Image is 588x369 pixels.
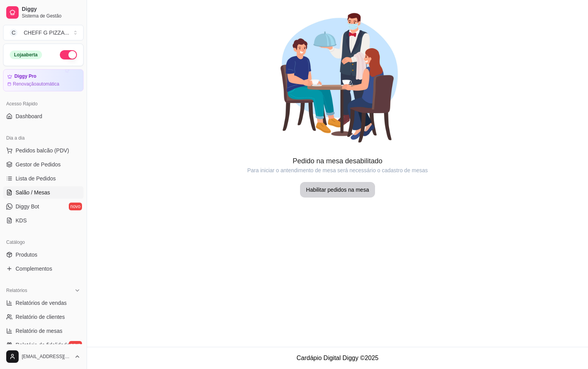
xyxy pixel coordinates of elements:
[16,175,56,182] span: Lista de Pedidos
[24,29,69,37] div: CHEFF G PIZZA ...
[16,147,69,154] span: Pedidos balcão (PDV)
[87,166,588,174] article: Para iniciar o antendimento de mesa será necessário o cadastro de mesas
[16,217,27,224] span: KDS
[300,182,375,198] button: Habilitar pedidos na mesa
[3,236,84,248] div: Catálogo
[3,248,84,261] a: Produtos
[14,73,37,79] article: Diggy Pro
[3,110,84,122] a: Dashboard
[3,262,84,275] a: Complementos
[3,3,84,22] a: DiggySistema de Gestão
[16,299,67,307] span: Relatórios de vendas
[10,51,42,59] div: Loja aberta
[3,347,84,366] button: [EMAIL_ADDRESS][DOMAIN_NAME]
[22,353,71,360] span: [EMAIL_ADDRESS][DOMAIN_NAME]
[87,156,588,166] article: Pedido na mesa desabilitado
[3,144,84,157] button: Pedidos balcão (PDV)
[16,251,37,259] span: Produtos
[22,13,80,19] span: Sistema de Gestão
[3,98,84,110] div: Acesso Rápido
[3,132,84,144] div: Dia a dia
[16,341,70,349] span: Relatório de fidelidade
[3,186,84,199] a: Salão / Mesas
[3,297,84,309] a: Relatórios de vendas
[16,203,39,210] span: Diggy Bot
[22,6,80,13] span: Diggy
[16,112,42,120] span: Dashboard
[3,214,84,227] a: KDS
[10,29,17,37] span: C
[3,172,84,185] a: Lista de Pedidos
[16,161,61,168] span: Gestor de Pedidos
[6,287,27,294] span: Relatórios
[16,189,50,196] span: Salão / Mesas
[87,347,588,369] footer: Cardápio Digital Diggy © 2025
[13,81,59,87] article: Renovação automática
[3,158,84,171] a: Gestor de Pedidos
[3,200,84,213] a: Diggy Botnovo
[3,339,84,351] a: Relatório de fidelidadenovo
[16,327,63,335] span: Relatório de mesas
[60,50,77,59] button: Alterar Status
[16,265,52,273] span: Complementos
[3,25,84,40] button: Select a team
[3,311,84,323] a: Relatório de clientes
[3,69,84,91] a: Diggy ProRenovaçãoautomática
[16,313,65,321] span: Relatório de clientes
[3,325,84,337] a: Relatório de mesas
